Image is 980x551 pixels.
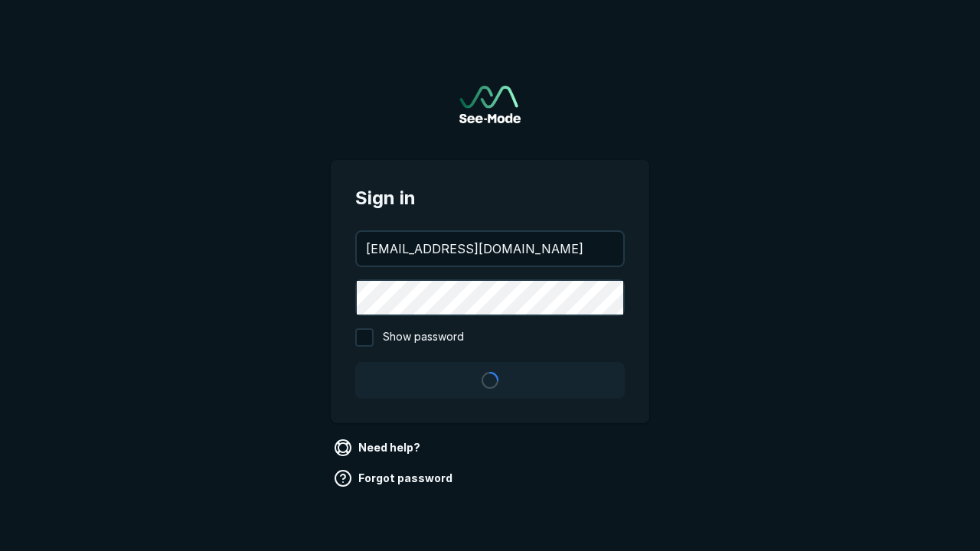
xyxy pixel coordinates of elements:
input: your@email.com [357,232,623,266]
img: See-Mode Logo [459,86,521,123]
a: Need help? [331,435,426,460]
a: Go to sign in [459,86,521,123]
a: Forgot password [331,466,459,491]
span: Sign in [355,184,625,212]
span: Show password [383,328,464,347]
